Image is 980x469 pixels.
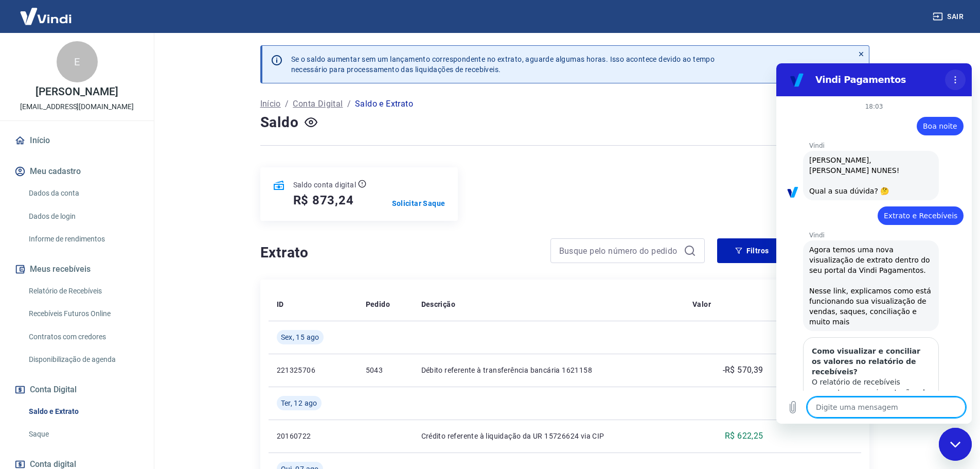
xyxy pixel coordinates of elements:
a: Saque [25,424,141,445]
p: Débito referente à transferência bancária 1621158 [421,365,676,375]
button: Filtros [717,238,787,263]
span: Sex, 15 ago [281,332,319,342]
a: Disponibilização de agenda [25,349,141,370]
a: Saldo e Extrato [25,401,141,422]
p: -R$ 570,39 [723,364,763,376]
h4: Saldo [260,112,299,133]
p: R$ 622,25 [725,430,763,442]
iframe: Janela de mensagens [776,63,972,424]
a: Início [12,129,141,152]
a: Solicitar Saque [392,198,446,209]
button: Meus recebíveis [12,258,141,281]
p: / [347,98,351,110]
button: Sair [931,7,968,26]
a: Contratos com credores [25,326,141,348]
iframe: Botão para abrir a janela de mensagens, conversa em andamento [939,428,972,461]
p: 20160722 [277,431,349,441]
a: Recebíveis Futuros Online [25,303,141,324]
p: Saldo e Extrato [355,98,413,110]
p: [PERSON_NAME] [35,86,118,97]
div: E [57,41,98,82]
img: Vindi [12,1,79,32]
button: Conta Digital [12,378,141,401]
a: Relatório de Recebíveis [25,281,141,302]
p: 5043 [366,365,405,375]
p: [EMAIL_ADDRESS][DOMAIN_NAME] [20,101,134,112]
a: Conta Digital [293,98,343,110]
span: Ter, 12 ago [281,398,317,408]
h4: Extrato [260,242,538,263]
p: / [285,98,289,110]
p: Se o saldo aumentar sem um lançamento correspondente no extrato, aguarde algumas horas. Isso acon... [291,54,715,75]
p: Crédito referente à liquidação da UR 15726624 via CIP [421,431,676,441]
p: Pedido [366,299,390,309]
a: Dados da conta [25,183,141,204]
a: Dados de login [25,206,141,227]
h5: R$ 873,24 [293,192,354,209]
button: Meu cadastro [12,160,141,183]
a: Início [260,98,281,110]
input: Busque pelo número do pedido [559,243,680,258]
p: Valor [692,299,711,309]
a: Informe de rendimentos [25,229,141,250]
p: ID [277,299,284,309]
p: 221325706 [277,365,349,375]
p: Saldo conta digital [293,180,357,190]
p: Descrição [421,299,456,309]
